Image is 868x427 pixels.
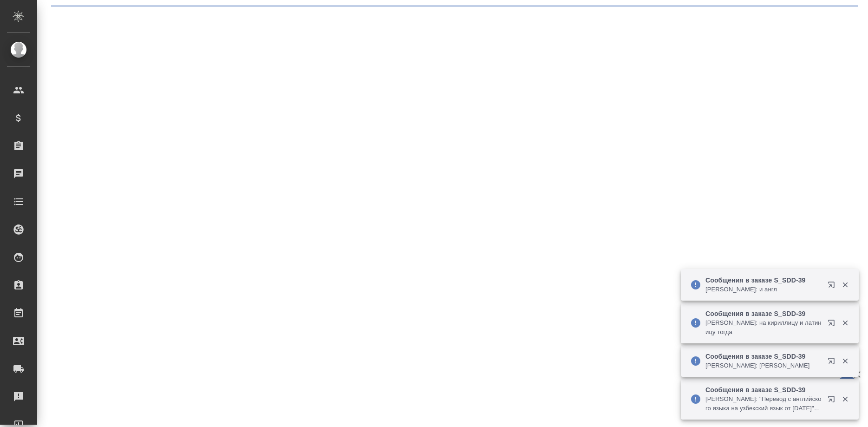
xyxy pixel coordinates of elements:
[705,309,822,318] p: Сообщения в заказе S_SDD-39
[822,314,844,336] button: Открыть в новой вкладке
[835,281,855,289] button: Закрыть
[822,352,844,374] button: Открыть в новой вкладке
[705,352,822,361] p: Сообщения в заказе S_SDD-39
[822,276,844,298] button: Открыть в новой вкладке
[705,394,822,413] p: [PERSON_NAME]: "Перевод с английского языка на узбекский язык от [DATE]" - так?
[705,276,822,285] p: Сообщения в заказе S_SDD-39
[705,385,822,394] p: Сообщения в заказе S_SDD-39
[705,285,822,294] p: [PERSON_NAME]: и англ
[822,390,844,412] button: Открыть в новой вкладке
[705,361,822,370] p: [PERSON_NAME]: [PERSON_NAME]
[835,319,855,327] button: Закрыть
[835,357,855,365] button: Закрыть
[835,395,855,403] button: Закрыть
[705,318,822,337] p: [PERSON_NAME]: на кириллицу и латиницу тогда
